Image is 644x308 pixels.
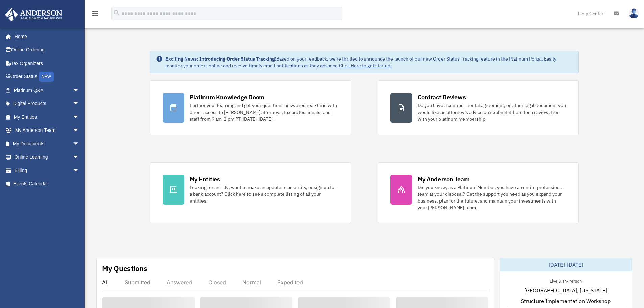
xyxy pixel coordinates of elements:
a: Platinum Q&Aarrow_drop_down [5,84,90,97]
a: My Anderson Team Did you know, as a Platinum Member, you have an entire professional team at your... [378,162,579,223]
div: Contract Reviews [418,93,466,101]
img: Anderson Advisors Platinum Portal [3,8,64,21]
div: Answered [167,279,192,286]
a: Digital Productsarrow_drop_down [5,97,90,111]
a: Platinum Knowledge Room Further your learning and get your questions answered real-time with dire... [150,80,351,135]
div: [DATE]-[DATE] [500,258,632,271]
span: arrow_drop_down [73,97,86,111]
a: Contract Reviews Do you have a contract, rental agreement, or other legal document you would like... [378,80,579,135]
i: search [113,9,120,17]
a: My Documentsarrow_drop_down [5,137,90,150]
span: arrow_drop_down [73,137,86,151]
div: Normal [242,279,261,286]
div: My Anderson Team [418,175,470,183]
a: Tax Organizers [5,56,90,70]
span: arrow_drop_down [73,124,86,138]
a: menu [91,12,99,18]
div: Based on your feedback, we're thrilled to announce the launch of our new Order Status Tracking fe... [165,55,573,69]
a: My Entities Looking for an EIN, want to make an update to an entity, or sign up for a bank accoun... [150,162,351,223]
div: Further your learning and get your questions answered real-time with direct access to [PERSON_NAM... [190,102,338,122]
div: Did you know, as a Platinum Member, you have an entire professional team at your disposal? Get th... [418,184,566,211]
div: Live & In-Person [544,277,587,284]
div: My Entities [190,175,220,183]
i: menu [91,9,99,18]
a: Home [5,30,86,43]
a: Online Learningarrow_drop_down [5,150,90,164]
strong: Exciting News: Introducing Order Status Tracking! [165,56,276,62]
a: Online Ordering [5,43,90,57]
span: arrow_drop_down [73,150,86,164]
div: Looking for an EIN, want to make an update to an entity, or sign up for a bank account? Click her... [190,184,338,204]
a: My Entitiesarrow_drop_down [5,110,90,124]
img: User Pic [629,8,639,18]
a: Order StatusNEW [5,70,90,84]
a: My Anderson Teamarrow_drop_down [5,124,90,137]
div: Closed [208,279,226,286]
div: NEW [39,72,54,82]
span: arrow_drop_down [73,84,86,97]
span: [GEOGRAPHIC_DATA], [US_STATE] [524,286,607,294]
span: arrow_drop_down [73,110,86,124]
a: Click Here to get started! [339,63,392,69]
div: Platinum Knowledge Room [190,93,265,101]
a: Billingarrow_drop_down [5,164,90,177]
span: arrow_drop_down [73,164,86,177]
span: Structure Implementation Workshop [521,297,611,305]
div: Submitted [125,279,150,286]
div: My Questions [102,263,147,274]
div: Expedited [277,279,303,286]
div: Do you have a contract, rental agreement, or other legal document you would like an attorney's ad... [418,102,566,122]
a: Events Calendar [5,177,90,191]
div: All [102,279,109,286]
